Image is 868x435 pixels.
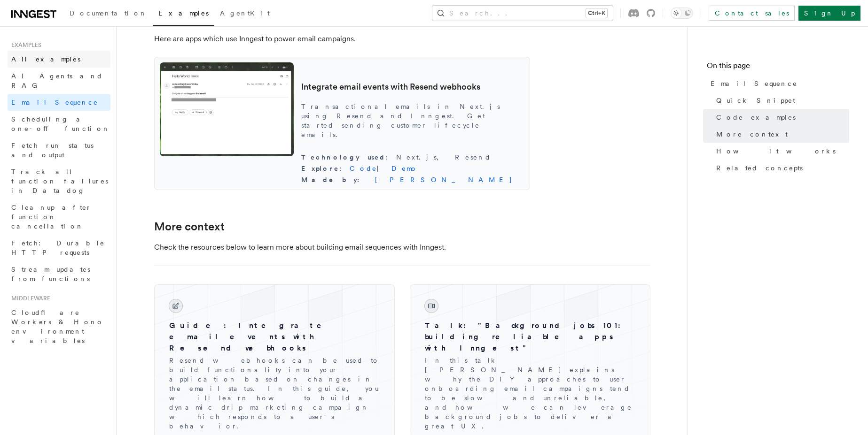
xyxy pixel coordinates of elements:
[301,176,368,183] span: Made by :
[432,6,613,21] button: Search...Ctrl+K
[154,241,530,254] p: Check the resources below to learn more about building email sequences with Inngest.
[11,266,90,282] span: Stream updates from functions
[350,165,377,172] a: Code
[711,79,798,88] span: Email Sequence
[301,153,396,161] span: Technology used :
[707,60,849,75] h4: On this page
[712,126,849,143] a: More context
[712,109,849,126] a: Code examples
[391,165,418,172] a: Demo
[8,94,110,111] a: Email Sequence
[11,115,110,132] span: Scheduling a one-off function
[64,3,153,25] a: Documentation
[11,204,92,230] span: Cleanup after function cancellation
[8,304,110,349] a: Cloudflare Workers & Hono environment variables
[301,164,524,173] div: |
[11,55,80,63] span: All examples
[11,99,98,106] span: Email Sequence
[169,320,380,354] h3: Guide: Integrate email events with Resend webhooks
[709,6,795,21] a: Contact sales
[8,41,41,49] span: Examples
[70,9,147,17] span: Documentation
[8,295,50,302] span: Middleware
[716,96,795,105] span: Quick Snippet
[11,72,103,89] span: AI Agents and RAG
[716,113,796,122] span: Code examples
[8,137,110,163] a: Fetch run status and output
[707,75,849,92] a: Email Sequence
[716,163,803,173] span: Related concepts
[169,356,380,431] p: Resend webhooks can be used to build functionality into your application based on changes in the ...
[712,92,849,109] a: Quick Snippet
[301,102,524,139] p: Transactional emails in Next.js using Resend and Inngest. Get started sending customer lifecycle ...
[154,32,530,46] p: Here are apps which use Inngest to power email campaigns.
[301,165,350,172] span: Explore :
[8,261,110,287] a: Stream updates from functions
[301,153,524,162] div: Next.js, Resend
[425,320,635,354] h3: Talk: "Background jobs 101: building reliable apps with Inngest"
[220,9,270,17] span: AgentKit
[671,8,693,19] button: Toggle dark mode
[712,143,849,160] a: How it works
[301,81,524,92] h3: Integrate email events with Resend webhooks
[8,163,110,199] a: Track all function failures in Datadog
[11,168,108,194] span: Track all function failures in Datadog
[158,9,209,17] span: Examples
[160,62,294,156] img: Integrate email events with Resend webhooks
[8,235,110,261] a: Fetch: Durable HTTP requests
[712,160,849,176] a: Related concepts
[154,220,225,233] a: More context
[11,309,104,344] span: Cloudflare Workers & Hono environment variables
[716,146,836,156] span: How it works
[11,239,105,256] span: Fetch: Durable HTTP requests
[8,68,110,94] a: AI Agents and RAG
[8,111,110,137] a: Scheduling a one-off function
[153,3,214,26] a: Examples
[425,356,635,431] p: In this talk [PERSON_NAME] explains why the DIY approaches to user onboarding email campaigns ten...
[368,176,513,183] a: [PERSON_NAME]
[8,51,110,68] a: All examples
[11,142,94,159] span: Fetch run status and output
[716,130,788,139] span: More context
[8,199,110,235] a: Cleanup after function cancellation
[214,3,275,25] a: AgentKit
[586,8,607,18] kbd: Ctrl+K
[798,6,860,21] a: Sign Up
